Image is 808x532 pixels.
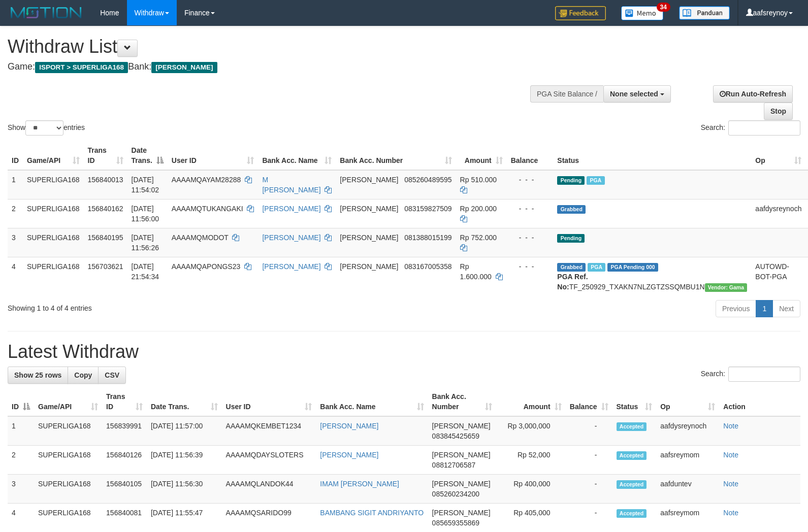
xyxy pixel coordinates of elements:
td: SUPERLIGA168 [34,446,102,475]
div: - - - [511,232,550,243]
span: [DATE] 11:56:00 [132,205,159,223]
td: [DATE] 11:56:30 [147,475,222,504]
td: SUPERLIGA168 [23,170,84,199]
span: Accepted [617,422,647,431]
span: Copy 085260489595 to clipboard [404,176,451,184]
span: Accepted [617,509,647,518]
div: PGA Site Balance / [530,85,603,103]
span: Marked by aafchhiseyha [588,263,605,272]
span: 34 [657,3,670,12]
td: 4 [8,257,23,296]
a: M [PERSON_NAME] [262,176,320,194]
th: Bank Acc. Name: activate to sort column ascending [316,387,428,416]
td: 1 [8,416,34,446]
td: SUPERLIGA168 [23,228,84,257]
span: 156840162 [88,205,123,213]
span: [PERSON_NAME] [432,451,491,459]
span: Copy 083159827509 to clipboard [404,205,451,213]
span: Rp 510.000 [460,176,497,184]
span: Copy 085659355869 to clipboard [432,519,479,527]
th: Amount: activate to sort column ascending [496,387,565,416]
div: Showing 1 to 4 of 4 entries [8,299,329,313]
td: aafdysreynoch [656,416,719,446]
span: AAAAMQAYAM28288 [172,176,241,184]
th: User ID: activate to sort column ascending [168,141,258,170]
input: Search: [728,367,800,382]
th: Date Trans.: activate to sort column ascending [147,387,222,416]
span: 156840013 [88,176,123,184]
span: [PERSON_NAME] [340,176,398,184]
th: Balance: activate to sort column ascending [566,387,612,416]
h1: Latest Withdraw [8,342,800,362]
a: [PERSON_NAME] [262,262,320,271]
td: SUPERLIGA168 [34,416,102,446]
span: [PERSON_NAME] [340,234,398,242]
th: Trans ID: activate to sort column ascending [102,387,147,416]
img: panduan.png [679,6,730,20]
span: [DATE] 21:54:34 [132,262,159,281]
td: - [566,416,612,446]
span: PGA Pending [607,263,658,272]
td: 2 [8,199,23,228]
td: SUPERLIGA168 [23,257,84,296]
th: Game/API: activate to sort column ascending [34,387,102,416]
span: None selected [610,90,658,98]
th: User ID: activate to sort column ascending [222,387,316,416]
td: SUPERLIGA168 [34,475,102,504]
a: Note [723,480,738,488]
td: 2 [8,446,34,475]
td: AAAAMQDAYSLOTERS [222,446,316,475]
th: Status: activate to sort column ascending [612,387,657,416]
div: - - - [511,175,550,185]
span: Copy 081388015199 to clipboard [404,234,451,242]
td: 3 [8,475,34,504]
td: - [566,475,612,504]
span: Copy 083845425659 to clipboard [432,432,479,440]
th: Status [553,141,751,170]
span: Accepted [617,480,647,489]
a: BAMBANG SIGIT ANDRIYANTO [320,509,424,517]
a: Next [772,300,800,317]
span: AAAAMQAPONGS23 [172,262,240,271]
span: AAAAMQTUKANGAKI [172,205,243,213]
a: [PERSON_NAME] [320,451,378,459]
td: 156840105 [102,475,147,504]
a: Show 25 rows [8,367,68,384]
th: Game/API: activate to sort column ascending [23,141,84,170]
label: Show entries [8,120,85,136]
th: Balance [507,141,554,170]
input: Search: [728,120,800,136]
th: Action [719,387,800,416]
img: Button%20Memo.svg [621,6,664,20]
button: None selected [603,85,671,103]
td: aafsreymom [656,446,719,475]
h1: Withdraw List [8,37,529,57]
td: 1 [8,170,23,199]
th: Bank Acc. Name: activate to sort column ascending [258,141,336,170]
a: Stop [764,103,793,120]
div: - - - [511,261,550,272]
span: Pending [557,176,585,185]
th: Amount: activate to sort column ascending [456,141,507,170]
span: [PERSON_NAME] [432,509,491,517]
span: Rp 200.000 [460,205,497,213]
span: [PERSON_NAME] [432,422,491,430]
span: Vendor URL: https://trx31.1velocity.biz [705,283,748,292]
span: Marked by aafheankoy [587,176,604,185]
td: [DATE] 11:57:00 [147,416,222,446]
span: Grabbed [557,205,586,214]
td: aafdysreynoch [751,199,805,228]
a: Previous [716,300,756,317]
a: Note [723,509,738,517]
td: Rp 400,000 [496,475,565,504]
img: Feedback.jpg [555,6,606,20]
th: Date Trans.: activate to sort column descending [127,141,168,170]
a: Run Auto-Refresh [713,85,793,103]
td: [DATE] 11:56:39 [147,446,222,475]
th: Op: activate to sort column ascending [656,387,719,416]
span: Pending [557,234,585,243]
td: - [566,446,612,475]
td: 3 [8,228,23,257]
span: Copy [74,371,92,379]
td: AAAAMQKEMBET1234 [222,416,316,446]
